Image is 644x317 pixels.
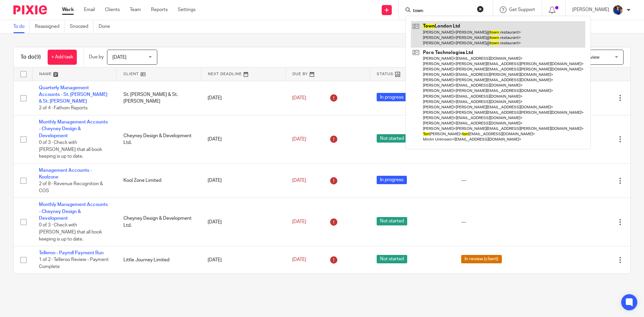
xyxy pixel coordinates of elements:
[201,163,285,198] td: [DATE]
[70,20,94,33] a: Snoozed
[461,177,539,184] div: ---
[39,251,104,255] a: Telleroo - Payroll Payment Run
[292,258,306,262] span: [DATE]
[39,258,109,269] span: 1 of 2 · Telleroo Review - Payment Complete
[48,50,77,65] a: + Add task
[509,7,535,12] span: Get Support
[39,86,107,104] a: Quarterly Management Accounts - St. [PERSON_NAME] & St. [PERSON_NAME]
[461,219,539,225] div: ---
[412,8,473,14] input: Search
[377,93,407,101] span: In progress
[292,220,306,224] span: [DATE]
[112,55,126,60] span: [DATE]
[39,106,88,111] span: 2 of 4 · Fathom Reports
[39,120,108,138] a: Monthly Management Accounts - Cheyney Design & Development
[292,137,306,142] span: [DATE]
[117,163,201,198] td: Kool Zone Limited
[39,182,103,194] span: 2 of 8 · Revenue Recognition & COS
[39,202,108,221] a: Monthly Management Accounts - Cheyney Design & Development
[105,6,120,13] a: Clients
[178,6,196,13] a: Settings
[201,198,285,246] td: [DATE]
[99,20,115,33] a: Done
[35,20,65,33] a: Reassigned
[377,134,407,143] span: Not started
[13,20,30,33] a: To do
[201,246,285,274] td: [DATE]
[292,96,306,100] span: [DATE]
[13,5,47,14] img: Pixie
[377,176,407,184] span: In progress
[201,81,285,115] td: [DATE]
[612,5,623,15] img: Nicole.jpeg
[130,6,141,13] a: Team
[20,54,41,61] h1: To do
[117,115,201,164] td: Cheyney Design & Development Ltd.
[292,178,306,183] span: [DATE]
[39,223,102,242] span: 0 of 3 · Check with [PERSON_NAME] that all book keeping is up to date.
[35,54,41,60] span: (9)
[117,246,201,274] td: Little Journey Limited
[117,198,201,246] td: Cheyney Design & Development Ltd.
[62,6,74,13] a: Work
[151,6,168,13] a: Reports
[84,6,95,13] a: Email
[477,6,484,12] button: Clear
[377,217,407,225] span: Not started
[39,140,102,159] span: 0 of 3 · Check with [PERSON_NAME] that all book keeping is up to date.
[39,168,92,179] a: Management Accounts - Koolzone
[89,54,104,60] p: Due by
[117,81,201,115] td: St. [PERSON_NAME] & St. [PERSON_NAME]
[201,115,285,164] td: [DATE]
[461,255,502,263] span: In review (client)
[572,6,609,13] p: [PERSON_NAME]
[377,255,407,263] span: Not started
